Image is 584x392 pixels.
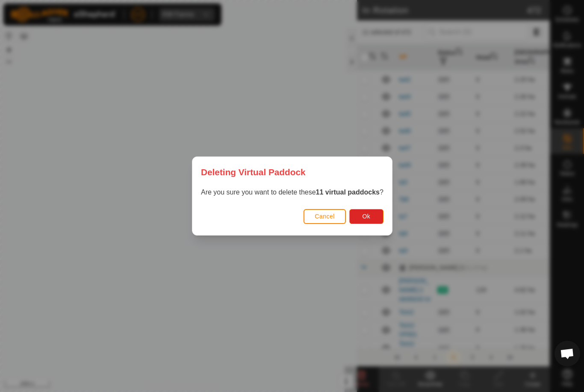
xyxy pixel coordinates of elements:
strong: 11 virtual paddocks [316,189,379,196]
span: Ok [362,213,370,220]
button: Cancel [304,209,346,224]
button: Ok [349,209,383,224]
span: Deleting Virtual Paddock [201,165,306,179]
span: Cancel [315,213,335,220]
div: Open chat [555,341,580,366]
span: Are you sure you want to delete these ? [201,189,383,196]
